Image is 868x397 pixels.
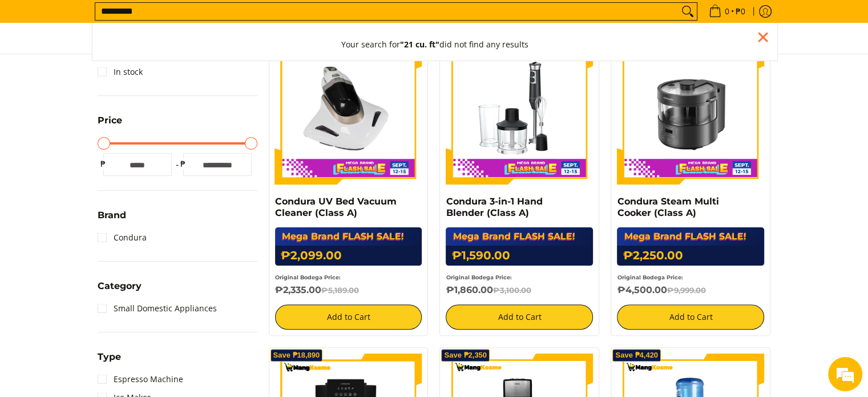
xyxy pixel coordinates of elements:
summary: Open [98,352,121,370]
button: Search [679,3,697,20]
a: Espresso Machine [98,370,183,388]
span: Category [98,282,142,291]
a: Condura Steam Multi Cooker (Class A) [617,196,718,218]
span: We're online! [66,123,158,239]
small: Original Bodega Price: [446,274,511,280]
a: In stock [98,63,143,81]
h6: ₱2,099.00 [275,246,422,266]
a: Condura 3-in-1 Hand Blender (Class A) [446,196,542,218]
h6: ₱1,590.00 [446,246,593,266]
summary: Open [98,116,122,134]
button: Your search for"21 cu. ft"did not find any results [330,29,540,61]
summary: Open [98,282,142,299]
span: ₱ [177,158,189,170]
span: ₱ [98,158,109,170]
a: Condura UV Bed Vacuum Cleaner (Class A) [275,196,397,218]
a: Small Domestic Appliances [98,299,217,318]
button: Add to Cart [446,304,593,330]
div: Minimize live chat window [187,6,215,33]
button: Add to Cart [617,304,764,330]
summary: Open [98,211,126,228]
button: Add to Cart [275,304,422,330]
h6: ₱4,500.00 [617,284,764,296]
div: Chat with us now [59,64,192,79]
img: Condura 3-in-1 Hand Blender (Class A) [446,37,593,185]
span: • [705,5,749,18]
del: ₱9,999.00 [667,286,705,295]
strong: "21 cu. ft" [400,39,439,50]
span: Save ₱4,420 [615,352,658,359]
textarea: Type your message and hit 'Enter' [6,271,217,311]
span: Save ₱2,350 [444,352,487,359]
del: ₱5,189.00 [321,286,359,295]
img: Condura Steam Multi Cooker (Class A) [617,37,764,185]
small: Original Bodega Price: [617,274,683,280]
span: Save ₱18,890 [273,352,320,359]
img: Condura UV Bed Vacuum Cleaner (Class A) [275,37,422,185]
div: Close pop up [754,29,772,46]
del: ₱3,100.00 [492,286,531,295]
span: Price [98,116,122,125]
span: ₱0 [734,7,747,15]
small: Original Bodega Price: [275,274,341,280]
a: Condura [98,228,147,247]
span: Type [98,352,121,362]
h6: ₱2,250.00 [617,246,764,266]
h6: ₱1,860.00 [446,284,593,296]
span: Brand [98,211,126,220]
h6: ₱2,335.00 [275,284,422,296]
span: 0 [723,7,731,15]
